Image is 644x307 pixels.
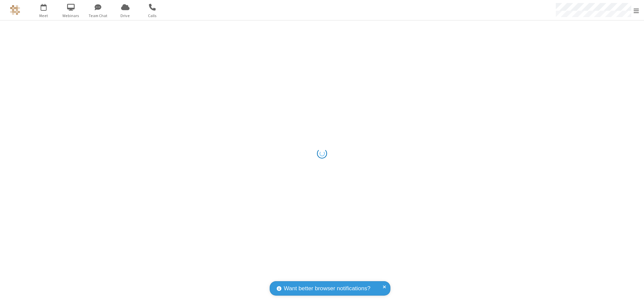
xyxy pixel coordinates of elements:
[284,284,370,293] span: Want better browser notifications?
[86,13,111,19] span: Team Chat
[140,13,165,19] span: Calls
[58,13,84,19] span: Webinars
[31,13,56,19] span: Meet
[113,13,138,19] span: Drive
[10,5,20,15] img: QA Selenium DO NOT DELETE OR CHANGE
